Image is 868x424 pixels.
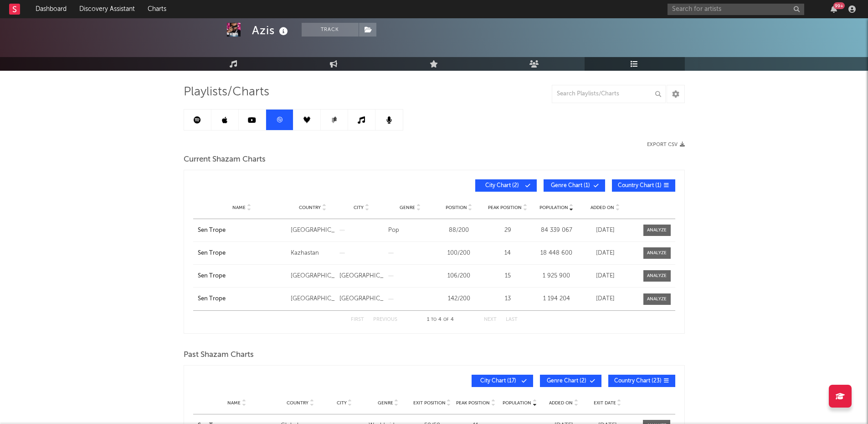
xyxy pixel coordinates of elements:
div: 84 339 067 [534,226,579,235]
span: City Chart ( 17 ) [478,378,519,384]
span: Exit Date [594,400,616,406]
div: Pop [388,226,432,235]
button: Last [506,317,518,322]
div: 14 [486,249,530,258]
span: City [337,400,347,406]
span: Name [232,205,246,210]
button: Track [302,23,359,37]
span: Country [299,205,321,210]
div: [GEOGRAPHIC_DATA] [291,272,335,281]
div: 15 [486,272,530,281]
div: 106 / 200 [437,272,481,281]
span: City [354,205,364,210]
button: First [351,317,364,322]
span: Genre [378,400,393,406]
div: 18 448 600 [534,249,579,258]
span: Current Shazam Charts [184,154,266,165]
span: Position [446,205,467,210]
span: Added On [549,400,573,406]
span: Name [227,400,241,406]
span: Playlists/Charts [184,87,269,98]
button: Previous [373,317,397,322]
div: Kazhastan [291,249,335,258]
span: Country [287,400,308,406]
div: 100 / 200 [437,249,481,258]
div: 29 [486,226,530,235]
span: City Chart ( 2 ) [481,183,523,188]
span: Added On [591,205,614,210]
button: Genre Chart(2) [540,375,601,387]
div: [GEOGRAPHIC_DATA] [339,272,384,281]
span: Genre [400,205,415,210]
span: Population [503,400,531,406]
span: Peak Position [456,400,490,406]
input: Search Playlists/Charts [552,85,666,103]
button: City Chart(17) [472,375,533,387]
button: Country Chart(1) [612,179,675,192]
div: [DATE] [583,249,627,258]
button: Country Chart(23) [608,375,675,387]
div: 1 4 4 [416,314,466,325]
div: [GEOGRAPHIC_DATA] [291,294,335,304]
button: Export CSV [647,142,685,147]
span: Population [539,205,568,210]
span: Country Chart ( 23 ) [614,378,662,384]
button: Genre Chart(1) [544,179,605,192]
div: 1 925 900 [534,272,579,281]
button: Next [484,317,497,322]
div: 99 + [833,2,845,9]
div: 13 [486,294,530,304]
span: to [431,318,437,322]
div: 1 194 204 [534,294,579,304]
div: Azis [252,23,290,38]
button: City Chart(2) [475,179,537,192]
div: [GEOGRAPHIC_DATA] [291,226,335,235]
a: Sen Trope [198,272,286,281]
span: of [443,318,449,322]
div: [DATE] [583,226,627,235]
div: [DATE] [583,272,627,281]
span: Exit Position [413,400,446,406]
div: [DATE] [583,294,627,304]
a: Sen Trope [198,226,286,235]
a: Sen Trope [198,294,286,304]
div: 142 / 200 [437,294,481,304]
a: Sen Trope [198,249,286,258]
button: 99+ [831,5,837,13]
div: [GEOGRAPHIC_DATA] [339,294,384,304]
span: Country Chart ( 1 ) [618,183,662,188]
span: Past Shazam Charts [184,350,254,361]
span: Genre Chart ( 2 ) [546,378,588,384]
input: Search for artists [668,4,804,15]
span: Genre Chart ( 1 ) [550,183,591,188]
span: Peak Position [488,205,522,210]
div: 88 / 200 [437,226,481,235]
